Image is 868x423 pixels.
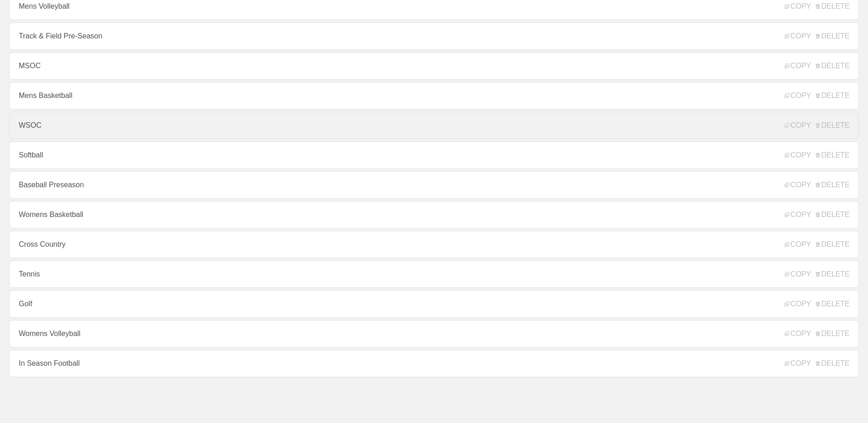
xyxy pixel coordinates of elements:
[785,211,811,219] span: COPY
[785,2,811,11] span: COPY
[9,231,859,258] a: Cross Country
[785,151,811,159] span: COPY
[785,240,811,249] span: COPY
[9,22,859,50] a: Track & Field Pre-Season
[816,92,850,100] span: DELETE
[785,300,811,308] span: COPY
[9,171,859,199] a: Baseball Preseason
[9,112,859,139] a: WSOC
[785,359,811,368] span: COPY
[816,181,850,189] span: DELETE
[785,181,811,189] span: COPY
[9,350,859,377] a: In Season Football
[816,211,850,219] span: DELETE
[9,260,859,288] a: Tennis
[9,52,859,80] a: MSOC
[785,32,811,40] span: COPY
[785,92,811,100] span: COPY
[785,121,811,130] span: COPY
[816,32,850,40] span: DELETE
[785,330,811,338] span: COPY
[816,151,850,159] span: DELETE
[816,62,850,70] span: DELETE
[9,320,859,347] a: Womens Volleyball
[9,141,859,169] a: Softball
[9,290,859,318] a: Golf
[822,379,868,423] iframe: Chat Widget
[9,201,859,228] a: Womens Basketball
[9,82,859,109] a: Mens Basketball
[785,62,811,70] span: COPY
[816,359,850,368] span: DELETE
[785,270,811,278] span: COPY
[816,330,850,338] span: DELETE
[816,300,850,308] span: DELETE
[816,2,850,11] span: DELETE
[816,121,850,130] span: DELETE
[816,270,850,278] span: DELETE
[816,240,850,249] span: DELETE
